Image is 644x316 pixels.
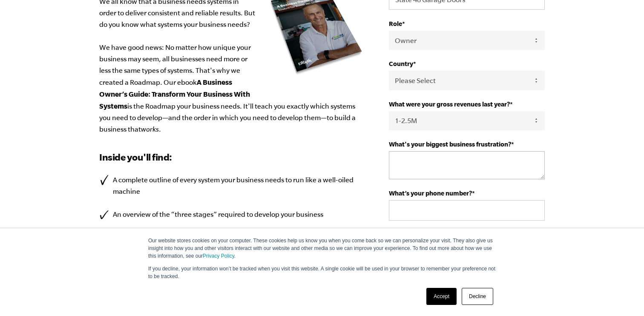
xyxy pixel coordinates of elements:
p: Our website stores cookies on your computer. These cookies help us know you when you come back so... [148,237,496,260]
span: What were your gross revenues last year? [389,101,510,108]
span: What’s your phone number? [389,190,472,197]
li: A complete outline of every system your business needs to run like a well-oiled machine [99,174,363,197]
a: Accept [426,288,457,305]
span: Country [389,60,413,67]
a: Privacy Policy [203,253,234,259]
li: An overview of the “three stages” required to develop your business [99,209,363,220]
span: Role [389,20,402,27]
h3: Inside you'll find: [99,150,363,164]
em: works [141,125,159,133]
b: A Business Owner’s Guide: Transform Your Business With Systems [99,78,250,110]
a: Decline [462,288,493,305]
p: If you decline, your information won’t be tracked when you visit this website. A single cookie wi... [148,265,496,280]
span: What's your biggest business frustration? [389,141,511,148]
